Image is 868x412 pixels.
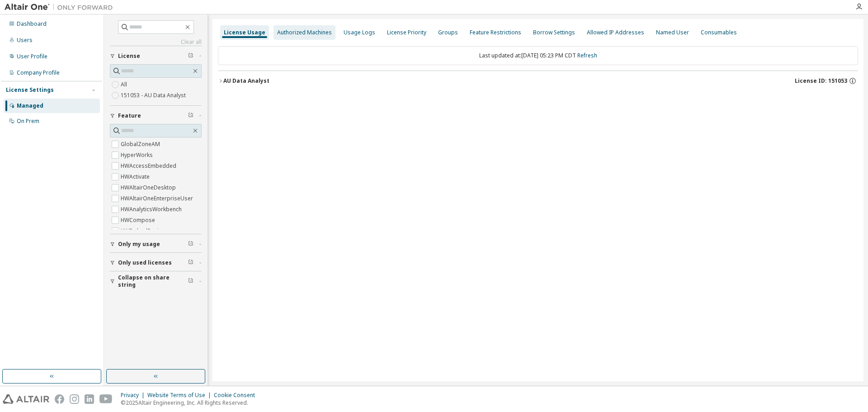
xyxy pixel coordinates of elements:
span: License ID: 151053 [795,77,847,85]
label: HyperWorks [121,150,155,161]
label: GlobalZoneAM [121,139,162,150]
label: HWAccessEmbedded [121,161,178,171]
button: Collapse on share string [110,271,202,291]
div: Allowed IP Addresses [587,29,644,36]
div: Consumables [701,29,737,36]
div: Company Profile [17,69,60,76]
div: On Prem [17,118,39,125]
span: Feature [118,112,141,119]
button: Feature [110,106,202,126]
label: HWCompose [121,215,157,226]
div: Authorized Machines [277,29,332,36]
label: HWAnalyticsWorkbench [121,204,184,215]
div: Website Terms of Use [147,392,214,399]
span: Collapse on share string [118,274,188,289]
label: 151053 - AU Data Analyst [121,90,188,101]
div: User Profile [17,53,47,60]
img: youtube.svg [99,394,113,404]
img: altair_logo.svg [3,394,49,404]
button: AU Data AnalystLicense ID: 151053 [218,71,858,91]
a: Refresh [577,52,597,59]
div: Dashboard [17,20,47,28]
label: HWAltairOneDesktop [121,182,178,193]
a: Clear all [110,38,202,46]
div: Last updated at: [DATE] 05:23 PM CDT [218,46,858,65]
div: License Priority [387,29,426,36]
div: Managed [17,102,43,109]
div: Groups [438,29,458,36]
img: Altair One [5,3,118,12]
span: License [118,52,140,60]
span: Clear filter [188,241,193,248]
div: Cookie Consent [214,392,260,399]
label: HWActivate [121,171,151,182]
label: All [121,79,129,90]
div: Users [17,37,33,44]
img: facebook.svg [55,394,64,404]
div: Privacy [121,392,147,399]
p: © 2025 Altair Engineering, Inc. All Rights Reserved. [121,399,260,407]
div: AU Data Analyst [223,77,269,85]
span: Clear filter [188,278,193,285]
button: Only used licenses [110,253,202,273]
span: Only used licenses [118,259,172,266]
button: License [110,46,202,66]
div: Borrow Settings [533,29,575,36]
span: Only my usage [118,241,160,248]
div: Feature Restrictions [470,29,521,36]
div: Usage Logs [344,29,375,36]
div: License Usage [224,29,265,36]
div: License Settings [6,86,54,94]
label: HWEmbedBasic [121,226,163,237]
span: Clear filter [188,259,193,266]
img: linkedin.svg [85,394,94,404]
button: Only my usage [110,234,202,254]
span: Clear filter [188,52,193,60]
div: Named User [656,29,689,36]
label: HWAltairOneEnterpriseUser [121,193,195,204]
img: instagram.svg [70,394,79,404]
span: Clear filter [188,112,193,119]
